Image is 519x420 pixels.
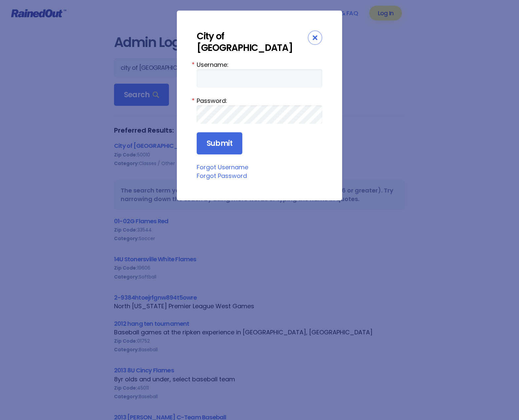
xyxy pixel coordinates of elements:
div: Close [308,30,322,45]
div: City of [GEOGRAPHIC_DATA] [197,30,308,54]
label: Password: [197,96,322,105]
input: Submit [197,132,242,155]
a: Forgot Password [197,172,247,180]
a: Forgot Username [197,163,248,171]
label: Username: [197,60,322,69]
